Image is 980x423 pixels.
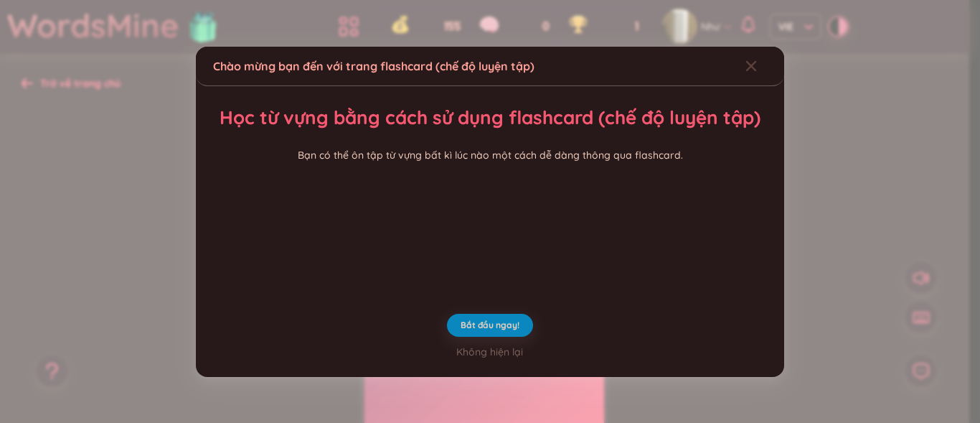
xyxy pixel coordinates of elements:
[298,147,683,162] div: Bạn có thể ôn tập từ vựng bất kì lúc nào một cách dễ dàng thông qua flashcard.
[457,343,524,359] div: Không hiện lại
[745,47,784,85] button: Close
[447,313,533,336] button: Bắt đầu ngay!
[213,58,767,74] div: Chào mừng bạn đến với trang flashcard (chế độ luyện tập)
[461,319,519,330] span: Bắt đầu ngay!
[213,103,767,133] h2: Học từ vựng bằng cách sử dụng flashcard (chế độ luyện tập)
